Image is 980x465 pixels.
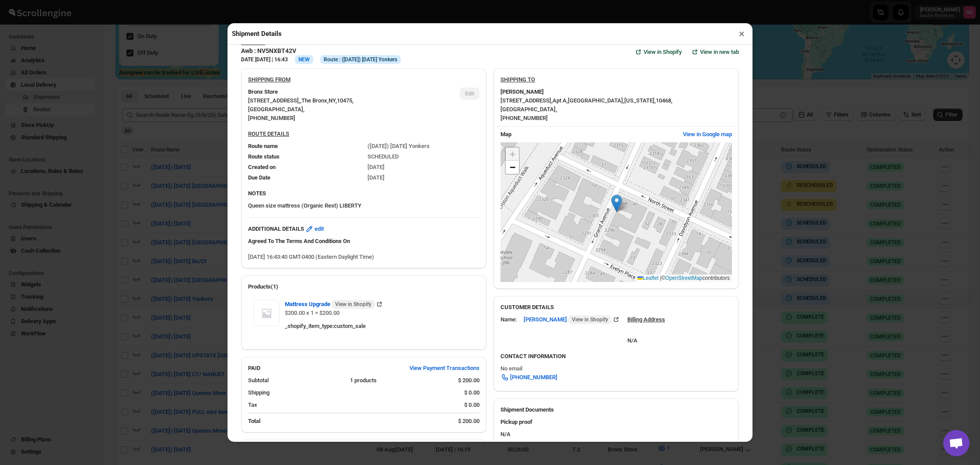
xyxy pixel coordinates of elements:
[248,201,479,210] p: Queen size mattress (Organic Rest) LIBERTY
[248,364,260,373] h2: PAID
[248,76,290,83] u: SHIPPING FROM
[524,315,612,324] span: [PERSON_NAME]
[285,322,474,331] div: _shopify_item_type : custom_sale
[683,130,732,139] span: View in Google map
[500,418,732,426] h3: Pickup proof
[510,148,515,159] span: +
[735,28,748,40] button: ×
[248,238,350,244] span: Agreed To The Terms And Conditions On
[285,310,339,316] span: $200.00 x 1 = $200.00
[248,115,295,121] span: [PHONE_NUMBER]
[495,370,563,384] a: [PHONE_NUMBER]
[285,301,384,307] a: Mattress Upgrade View in Shopify
[248,174,270,181] span: Due Date
[324,56,397,63] span: Route : ([DATE]) [DATE] Yonkers
[500,131,511,137] b: Map
[248,225,304,233] b: ADDITIONAL DETAILS
[611,194,622,212] img: Marker
[685,45,744,59] button: View in new tab
[300,222,329,236] button: edit
[500,352,732,361] h3: CONTACT INFORMATION
[500,303,732,312] h3: CUSTOMER DETAILS
[510,162,515,173] span: −
[660,275,661,281] span: |
[337,97,353,104] span: 10475 ,
[678,127,737,141] button: View in Google map
[553,97,568,104] span: Apt A ,
[943,430,969,456] a: Open chat
[409,364,479,373] span: View Payment Transactions
[500,88,544,96] b: [PERSON_NAME]
[464,401,479,409] div: $ 0.00
[629,45,687,59] a: View in Shopify
[248,106,304,113] span: [GEOGRAPHIC_DATA] ,
[458,376,479,385] div: $ 200.00
[315,225,324,233] span: edit
[624,97,656,104] span: [US_STATE] ,
[248,254,374,260] span: [DATE] 16:43:40 GMT-0400 (Eastern Daylight Time)
[248,143,278,149] span: Route name
[248,164,276,170] span: Created on
[350,376,451,385] div: 1 products
[524,316,620,323] a: [PERSON_NAME] View in Shopify
[656,97,672,104] span: 10468 ,
[464,388,479,397] div: $ 0.00
[298,56,310,63] span: NEW
[367,153,399,160] span: SCHEDULED
[500,405,732,414] h2: Shipment Documents
[367,164,385,170] span: [DATE]
[241,46,401,55] h3: Awb : NV5NXBT42V
[637,275,658,281] a: Leaflet
[500,106,557,113] span: [GEOGRAPHIC_DATA] ,
[700,48,739,56] span: View in new tab
[500,115,548,121] span: [PHONE_NUMBER]
[644,48,682,56] span: View in Shopify
[248,97,300,104] span: [STREET_ADDRESS] ,
[500,76,535,83] u: SHIPPING TO
[255,56,288,63] b: [DATE] | 16:43
[300,97,301,104] span: ,
[248,88,278,96] b: Bronx Store
[510,373,557,382] span: [PHONE_NUMBER]
[500,365,522,372] span: No email
[248,130,289,137] u: ROUTE DETAILS
[627,328,665,345] div: N/A
[493,414,739,442] div: N/A
[665,275,703,281] a: OpenStreetMap
[248,418,260,424] b: Total
[572,316,608,323] span: View in Shopify
[248,376,343,385] div: Subtotal
[232,29,282,38] h2: Shipment Details
[367,174,385,181] span: [DATE]
[285,300,375,309] span: Mattress Upgrade
[329,97,337,104] span: NY ,
[404,361,485,375] button: View Payment Transactions
[635,275,732,282] div: © contributors
[500,97,553,104] span: [STREET_ADDRESS] ,
[248,153,280,160] span: Route status
[335,301,371,308] span: View in Shopify
[367,143,430,149] span: ([DATE]) [DATE] Yonkers
[458,417,479,426] div: $ 200.00
[627,316,665,323] u: Billing Address
[500,315,517,324] div: Name:
[248,282,479,291] h2: Products(1)
[301,97,329,104] span: The Bronx ,
[248,190,266,197] b: NOTES
[506,161,519,174] a: Zoom out
[241,56,288,63] h3: DATE
[248,388,457,397] div: Shipping
[506,148,519,161] a: Zoom in
[253,300,280,326] img: Item
[248,401,457,409] div: Tax
[568,97,624,104] span: [GEOGRAPHIC_DATA] ,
